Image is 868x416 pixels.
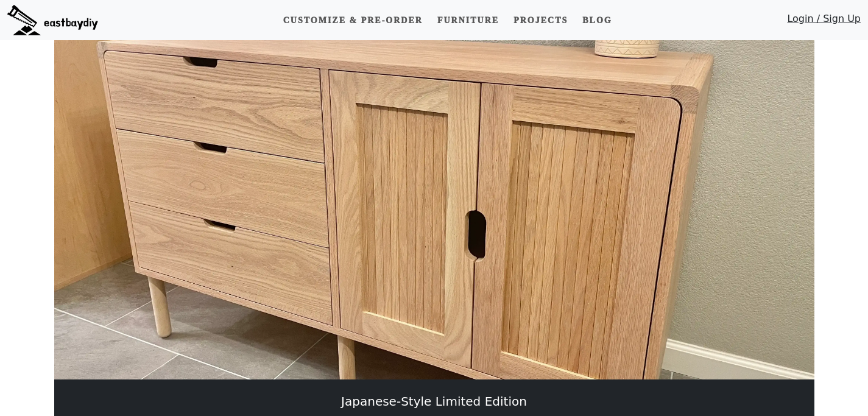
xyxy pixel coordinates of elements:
[54,40,814,379] img: Japanese-Style Limited Edition
[7,5,98,35] img: eastbaydiy
[787,12,861,32] a: Login / Sign Up
[432,9,504,32] a: Furniture
[509,9,573,32] a: Projects
[577,9,616,32] a: Blog
[278,9,428,32] a: Customize & Pre-order
[54,394,814,409] h5: Japanese-Style Limited Edition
